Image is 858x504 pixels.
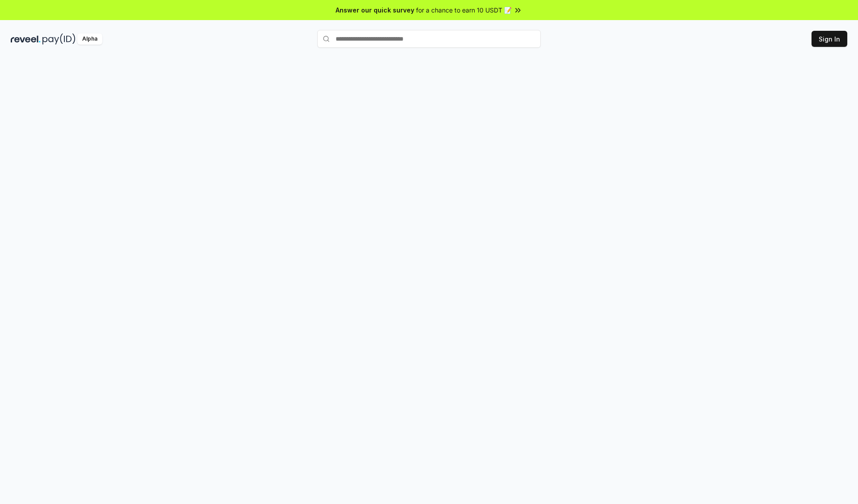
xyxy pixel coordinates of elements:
span: Answer our quick survey [336,5,414,15]
span: for a chance to earn 10 USDT 📝 [416,5,512,15]
img: reveel_dark [11,33,41,45]
img: pay_id [42,33,76,45]
button: Sign In [812,31,847,47]
div: Alpha [77,33,102,45]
